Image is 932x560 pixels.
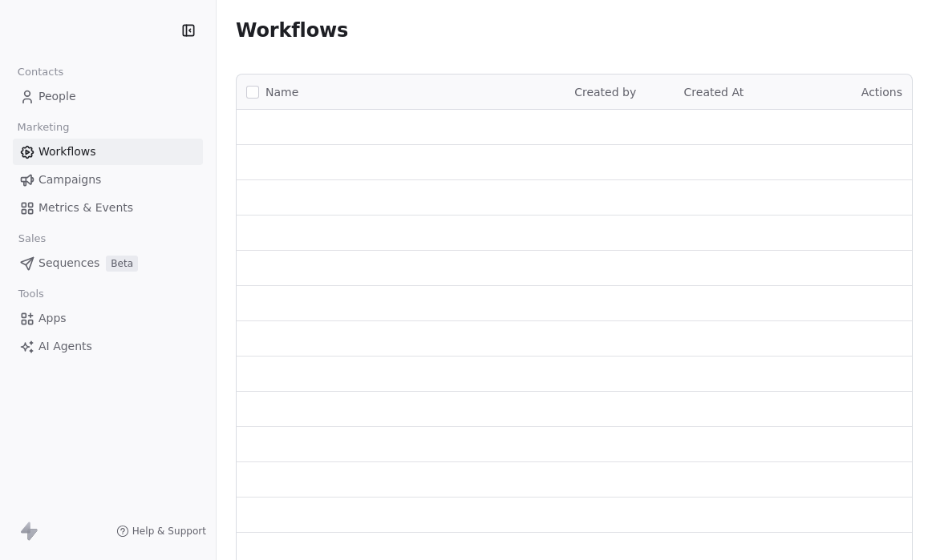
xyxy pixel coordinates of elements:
[11,282,51,306] span: Tools
[106,256,138,272] span: Beta
[13,305,203,332] a: Apps
[10,60,71,84] span: Contacts
[38,338,92,355] span: AI Agents
[38,88,76,105] span: People
[684,86,744,99] span: Created At
[11,227,53,251] span: Sales
[132,525,206,538] span: Help & Support
[236,19,348,42] span: Workflows
[116,525,206,538] a: Help & Support
[38,199,133,216] span: Metrics & Events
[10,115,76,139] span: Marketing
[38,143,96,160] span: Workflows
[13,333,203,360] a: AI Agents
[13,250,203,276] a: SequencesBeta
[38,255,99,272] span: Sequences
[265,84,298,101] span: Name
[861,86,902,99] span: Actions
[13,167,203,193] a: Campaigns
[38,171,101,188] span: Campaigns
[13,195,203,221] a: Metrics & Events
[13,139,203,165] a: Workflows
[574,86,636,99] span: Created by
[13,83,203,110] a: People
[38,310,67,327] span: Apps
